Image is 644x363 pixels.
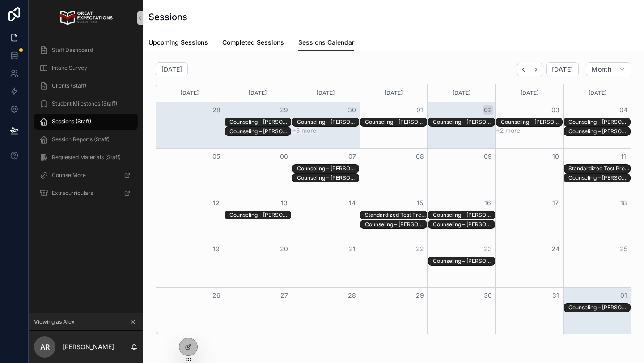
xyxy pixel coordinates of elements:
[298,34,354,51] a: Sessions Calendar
[297,118,359,126] div: Counseling – [PERSON_NAME] & [PERSON_NAME]
[501,118,563,126] div: Counseling – [PERSON_NAME] & [PERSON_NAME]
[415,244,425,254] button: 22
[483,105,493,115] button: 02
[34,318,75,325] span: Viewing as Alex
[297,165,359,172] div: Counseling – [PERSON_NAME] & [PERSON_NAME]
[229,118,291,126] div: Counseling – Alex Reboredo & Sahana Lindsey
[415,290,425,301] button: 29
[229,127,291,135] div: Counseling – Alex Reboredo & Kai Rifkin
[618,290,629,301] button: 01
[415,151,425,162] button: 08
[34,42,138,58] a: Staff Dashboard
[483,198,493,208] button: 16
[211,244,222,254] button: 19
[550,151,561,162] button: 10
[148,38,208,47] span: Upcoming Sessions
[52,136,110,143] span: Session Reports (Staff)
[497,84,562,102] div: [DATE]
[365,118,427,126] div: Counseling – Alex Reboredo & Cooper Neumann
[52,46,93,54] span: Staff Dashboard
[586,62,631,76] button: Month
[297,174,359,182] div: Counseling – Alex Reboredo & Addison Seidel
[568,174,630,182] div: Counseling – Alex Reboredo & Sahana Lindsey
[297,165,359,173] div: Counseling – Alex Reboredo & Kai Rifkin
[618,151,629,162] button: 11
[568,118,630,126] div: Counseling – [PERSON_NAME] & [PERSON_NAME] [PERSON_NAME]
[361,84,426,102] div: [DATE]
[211,290,222,301] button: 26
[229,211,291,219] div: Counseling – [PERSON_NAME] & [PERSON_NAME]
[550,105,561,115] button: 03
[347,290,357,301] button: 28
[433,211,495,219] div: Counseling – [PERSON_NAME] & [PERSON_NAME]
[429,84,494,102] div: [DATE]
[483,290,493,301] button: 30
[568,165,630,172] div: Standardized Test Prep – [PERSON_NAME] & [PERSON_NAME]
[279,198,289,208] button: 13
[365,211,427,219] div: Standardized Test Prep – Alex Reboredo & Anika Shorey
[298,38,354,47] span: Sessions Calendar
[40,342,50,352] span: AR
[297,174,359,181] div: Counseling – [PERSON_NAME] & [PERSON_NAME]
[222,34,284,52] a: Completed Sessions
[292,127,316,134] button: +5 more
[279,151,289,162] button: 06
[161,65,182,74] h2: [DATE]
[347,151,357,162] button: 07
[433,118,495,126] div: Counseling – Alex Reboredo & Cooper Neumann
[293,84,358,102] div: [DATE]
[365,118,427,126] div: Counseling – [PERSON_NAME] & [PERSON_NAME] [PERSON_NAME]
[365,220,427,228] div: Counseling – Alex Reboredo & Addison Seidel
[365,221,427,228] div: Counseling – [PERSON_NAME] & [PERSON_NAME]
[52,100,117,107] span: Student Milestones (Staff)
[156,84,631,334] div: Month View
[34,131,138,148] a: Session Reports (Staff)
[34,149,138,165] a: Requested Materials (Staff)
[530,63,542,76] button: Next
[52,172,86,179] span: CounselMore
[618,198,629,208] button: 18
[501,118,563,126] div: Counseling – Alex Reboredo & Mia Black
[568,118,630,126] div: Counseling – Alex Reboredo & Cooper Neumann
[483,151,493,162] button: 09
[550,198,561,208] button: 17
[568,165,630,173] div: Standardized Test Prep – Alex Reboredo & Anika Shorey
[365,211,427,219] div: Standardized Test Prep – [PERSON_NAME] & [PERSON_NAME]
[211,105,222,115] button: 28
[211,151,222,162] button: 05
[229,118,291,126] div: Counseling – [PERSON_NAME] & [PERSON_NAME]
[618,244,629,254] button: 25
[225,84,290,102] div: [DATE]
[148,34,208,52] a: Upcoming Sessions
[433,220,495,228] div: Counseling – Alex Reboredo & Addison Seidel
[433,211,495,219] div: Counseling – Alex Reboredo & Sahana Lindsey
[568,127,630,135] div: Counseling – Alex Reboredo & Sahana Lindsey
[297,118,359,126] div: Counseling – Alex Reboredo & Paige Haas
[565,84,630,102] div: [DATE]
[34,114,138,130] a: Sessions (Staff)
[433,118,495,126] div: Counseling – [PERSON_NAME] & [PERSON_NAME] [PERSON_NAME]
[279,290,289,301] button: 27
[34,167,138,183] a: CounselMore
[415,105,425,115] button: 01
[29,36,143,213] div: scrollable content
[229,128,291,135] div: Counseling – [PERSON_NAME] & [PERSON_NAME]
[568,304,630,312] div: Counseling – Alex Reboredo & Sahana Lindsey
[222,38,284,47] span: Completed Sessions
[592,65,611,73] span: Month
[52,154,121,161] span: Requested Materials (Staff)
[52,118,91,125] span: Sessions (Staff)
[34,185,138,201] a: Extracurriculars
[279,244,289,254] button: 20
[483,244,493,254] button: 23
[618,105,629,115] button: 04
[433,257,495,265] div: Counseling – Alex Reboredo & Sahana Lindsey
[52,190,93,197] span: Extracurriculars
[568,174,630,181] div: Counseling – [PERSON_NAME] & [PERSON_NAME]
[279,105,289,115] button: 29
[347,198,357,208] button: 14
[433,257,495,265] div: Counseling – [PERSON_NAME] & [PERSON_NAME]
[568,304,630,311] div: Counseling – [PERSON_NAME] & [PERSON_NAME]
[157,84,222,102] div: [DATE]
[34,78,138,94] a: Clients (Staff)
